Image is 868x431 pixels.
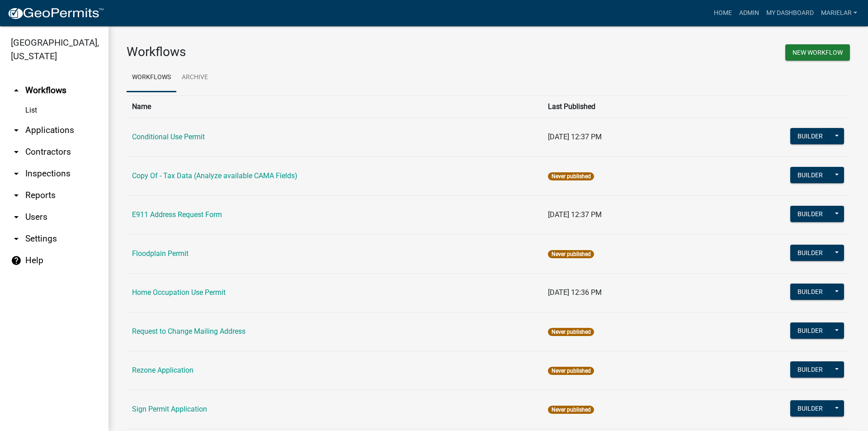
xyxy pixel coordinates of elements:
a: Sign Permit Application [132,405,207,413]
i: arrow_drop_down [11,147,22,157]
i: arrow_drop_down [11,125,22,136]
span: Never published [548,406,594,414]
button: Builder [790,322,830,339]
span: Never published [548,367,594,375]
a: Floodplain Permit [132,249,189,258]
button: Builder [790,284,830,300]
span: [DATE] 12:36 PM [548,288,602,297]
a: Copy Of - Tax Data (Analyze available CAMA Fields) [132,171,297,180]
a: Archive [176,63,213,92]
a: Admin [736,5,763,22]
button: Builder [790,128,830,144]
i: arrow_drop_down [11,190,22,201]
span: Never published [548,172,594,180]
a: E911 Address Request Form [132,210,222,219]
button: Builder [790,206,830,222]
a: Conditional Use Permit [132,133,205,141]
a: Rezone Application [132,366,193,374]
a: Home [710,5,736,22]
a: Request to Change Mailing Address [132,327,245,336]
h3: Workflows [127,44,481,60]
button: Builder [790,167,830,183]
button: Builder [790,361,830,378]
i: arrow_drop_down [11,168,22,179]
span: [DATE] 12:37 PM [548,133,602,141]
a: Home Occupation Use Permit [132,288,226,297]
a: My Dashboard [763,5,817,22]
a: marielar [817,5,861,22]
button: Builder [790,245,830,261]
span: Never published [548,328,594,336]
i: arrow_drop_down [11,233,22,244]
span: Never published [548,250,594,258]
th: Last Published [542,95,695,118]
i: arrow_drop_up [11,85,22,96]
i: help [11,255,22,266]
button: Builder [790,400,830,417]
th: Name [127,95,542,118]
a: Workflows [127,63,176,92]
span: [DATE] 12:37 PM [548,210,602,219]
button: New Workflow [785,44,850,61]
i: arrow_drop_down [11,212,22,223]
